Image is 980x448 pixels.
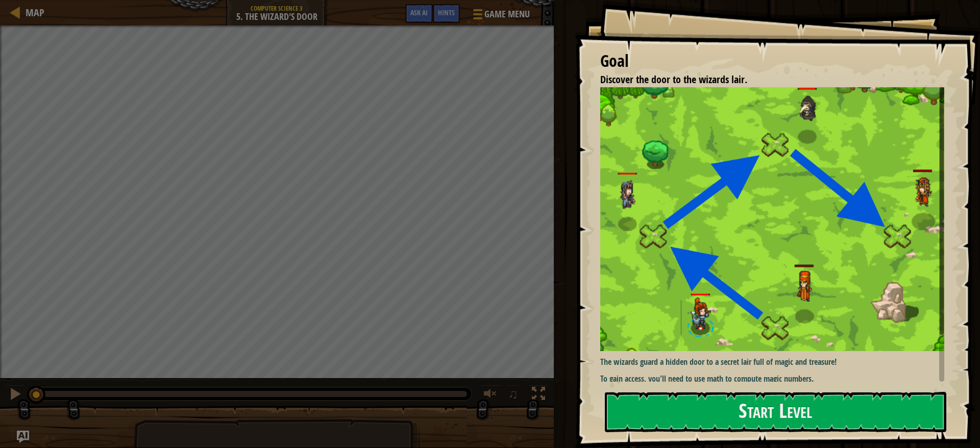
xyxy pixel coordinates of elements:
p: To gain access, you'll need to use math to compute magic numbers. [600,373,956,385]
span: Discover the door to the wizards lair. [600,72,747,86]
button: ♫ [506,385,523,406]
a: Map [20,6,44,19]
button: Toggle fullscreen [528,385,549,406]
p: The wizards guard a hidden door to a secret lair full of magic and treasure! [600,356,956,368]
span: Hints [438,8,455,17]
span: ♫ [508,386,518,402]
span: Game Menu [484,8,530,21]
button: Ctrl + P: Pause [5,385,26,406]
img: Thewizardsdoor [600,87,956,351]
button: Start Level [605,392,946,432]
button: Adjust volume [480,385,501,406]
span: Ask AI [410,8,428,17]
button: Ask AI [405,4,433,23]
li: Discover the door to the wizards lair. [587,72,942,87]
button: Ask AI [17,431,29,443]
button: Game Menu [465,4,536,28]
span: Map [26,6,44,19]
div: Goal [600,49,944,73]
